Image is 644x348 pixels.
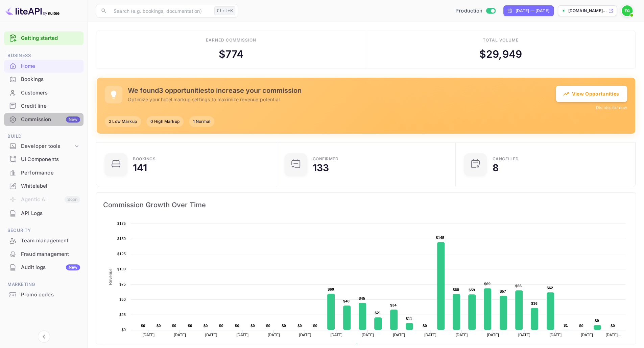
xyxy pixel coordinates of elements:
[21,62,80,70] div: Home
[549,333,562,337] text: [DATE]
[375,311,381,315] text: $21
[4,207,84,219] a: API Logs
[531,301,538,305] text: $36
[4,166,84,179] a: Performance
[479,47,522,62] div: $ 29,949
[103,199,629,210] span: Commission Growth Over Time
[121,328,126,332] text: $0
[266,324,270,328] text: $0
[143,333,155,337] text: [DATE]
[547,286,553,290] text: $62
[4,261,84,274] div: Audit logsNew
[110,4,212,18] input: Search (e.g. bookings, documentation)
[393,333,405,337] text: [DATE]
[128,86,556,95] h5: We found 3 opportunities to increase your commission
[4,113,84,126] a: CommissionNew
[297,324,302,328] text: $0
[206,37,256,43] div: Earned commission
[4,248,84,260] a: Fraud management
[605,333,621,337] text: [DATE]…
[66,264,80,270] div: New
[4,153,84,165] a: UI Components
[456,333,468,337] text: [DATE]
[21,116,80,124] div: Commission
[21,34,80,42] a: Getting started
[4,73,84,85] a: Bookings
[141,324,145,328] text: $0
[4,288,84,301] a: Promo codes
[117,237,126,241] text: $150
[4,86,84,100] div: Customers
[455,7,483,15] span: Production
[251,324,255,328] text: $0
[128,96,556,103] p: Optimize your hotel markup settings to maximize revenue potential
[105,118,141,125] span: 2 Low Markup
[453,288,459,292] text: $60
[4,166,84,180] div: Performance
[21,76,80,83] div: Bookings
[219,324,223,328] text: $0
[172,324,176,328] text: $0
[515,8,549,14] div: [DATE] — [DATE]
[4,248,84,261] div: Fraud management
[343,299,350,303] text: $40
[313,324,317,328] text: $0
[484,282,491,286] text: $69
[268,333,280,337] text: [DATE]
[4,60,84,72] a: Home
[556,86,627,102] button: View Opportunities
[235,324,239,328] text: $0
[4,180,84,192] a: Whitelabel
[4,140,84,152] div: Developer tools
[21,142,73,150] div: Developer tools
[453,7,498,15] div: Switch to Sandbox mode
[119,282,126,286] text: $75
[390,303,397,307] text: $34
[189,118,214,125] span: 1 Normal
[21,250,80,258] div: Fraud management
[4,52,84,59] span: Business
[579,324,583,328] text: $0
[4,288,84,301] div: Promo codes
[218,47,243,62] div: $ 774
[21,210,80,217] div: API Logs
[359,296,365,300] text: $45
[564,323,568,327] text: $1
[500,289,506,293] text: $57
[205,333,217,337] text: [DATE]
[611,324,615,328] text: $0
[328,287,334,291] text: $60
[424,333,436,337] text: [DATE]
[436,236,444,240] text: $145
[4,86,84,99] a: Customers
[4,234,84,247] div: Team management
[492,163,498,172] div: 8
[282,324,286,328] text: $0
[330,333,342,337] text: [DATE]
[21,89,80,97] div: Customers
[21,264,80,271] div: Audit logs
[4,234,84,247] a: Team management
[4,180,84,193] div: Whitelabel
[4,73,84,86] div: Bookings
[21,291,80,299] div: Promo codes
[4,100,84,112] a: Credit line
[5,5,59,16] img: LiteAPI logo
[133,157,156,161] div: Bookings
[133,163,147,172] div: 141
[299,333,311,337] text: [DATE]
[4,153,84,166] div: UI Components
[21,237,80,245] div: Team management
[406,317,412,321] text: $11
[117,221,126,225] text: $175
[423,324,427,328] text: $0
[4,100,84,113] div: Credit line
[568,8,607,14] p: [DOMAIN_NAME]...
[4,60,84,73] div: Home
[117,267,126,271] text: $100
[4,133,84,140] span: Build
[4,261,84,273] a: Audit logsNew
[4,227,84,234] span: Security
[21,102,80,110] div: Credit line
[119,297,126,301] text: $50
